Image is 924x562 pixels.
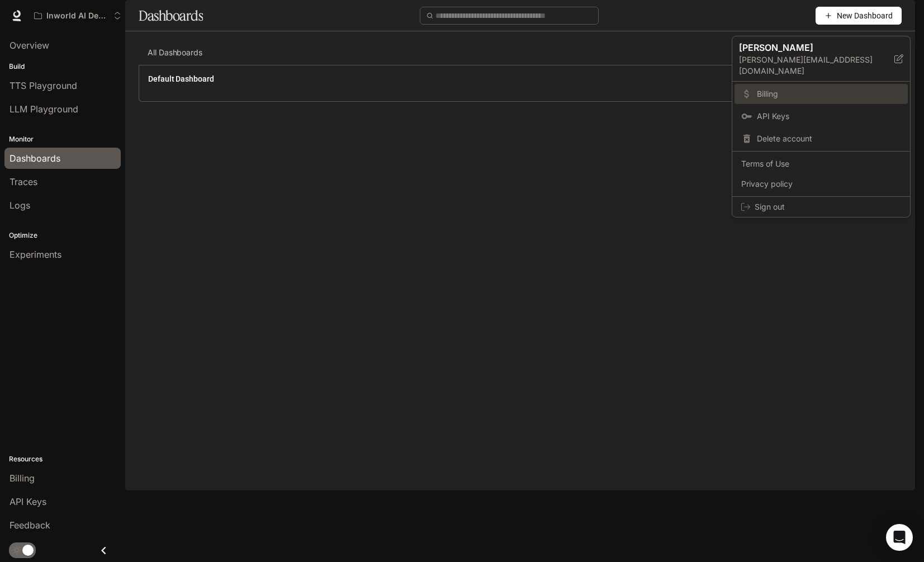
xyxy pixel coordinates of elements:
[755,201,901,212] span: Sign out
[757,133,901,144] span: Delete account
[735,154,908,174] a: Terms of Use
[757,88,901,100] span: Billing
[739,41,876,54] p: [PERSON_NAME]
[741,178,901,190] span: Privacy policy
[735,129,908,149] div: Delete account
[735,174,908,194] a: Privacy policy
[735,84,908,104] a: Billing
[741,158,901,169] span: Terms of Use
[732,36,910,82] div: [PERSON_NAME][PERSON_NAME][EMAIL_ADDRESS][DOMAIN_NAME]
[735,106,908,126] a: API Keys
[739,54,894,77] p: [PERSON_NAME][EMAIL_ADDRESS][DOMAIN_NAME]
[732,197,910,217] div: Sign out
[757,111,901,122] span: API Keys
